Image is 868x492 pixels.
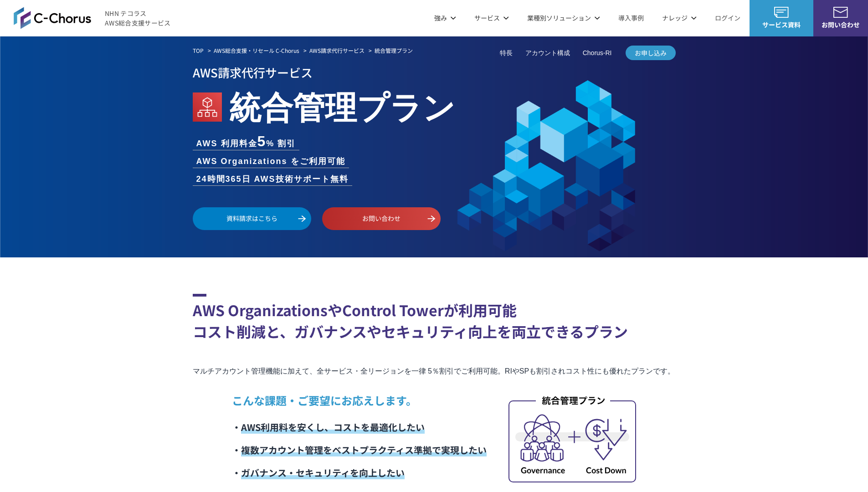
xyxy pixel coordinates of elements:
[193,365,676,378] p: マルチアカウント管理機能に加えて、全サービス・全リージョンを一律 5％割引でご利用可能。RIやSPも割引されコスト性にも優れたプランです。
[232,416,487,439] li: ・
[14,7,171,29] a: AWS総合支援サービス C-ChorusNHN テコラスAWS総合支援サービス
[525,48,570,58] a: アカウント構成
[14,7,91,29] img: AWS総合支援サービス C-Chorus
[193,62,676,82] p: AWS請求代行サービス
[618,13,644,23] a: 導入事例
[193,134,300,150] li: AWS 利用料金 % 割引
[833,7,848,18] img: お問い合わせ
[375,46,413,54] em: 統合管理プラン
[813,20,868,30] span: お問い合わせ
[500,48,513,58] a: 特長
[214,46,299,55] a: AWS総合支援・リセール C-Chorus
[229,82,455,128] em: 統合管理プラン
[232,439,487,461] li: ・
[662,13,697,23] p: ナレッジ
[193,294,676,342] h2: AWS OrganizationsやControl Towerが利用可能 コスト削減と、ガバナンスやセキュリティ向上を両立できるプラン
[241,443,487,456] span: 複数アカウント管理をベストプラクティス準拠で実現したい
[583,48,612,58] a: Chorus-RI
[626,48,676,58] span: お申し込み
[474,13,509,23] p: サービス
[434,13,456,23] p: 強み
[750,20,813,30] span: サービス資料
[626,46,676,60] a: お申し込み
[193,155,349,168] li: AWS Organizations をご利用可能
[508,394,636,482] img: 統合管理プラン_内容イメージ
[232,392,487,409] p: こんな課題・ご要望にお応えします。
[774,7,789,18] img: AWS総合支援サービス C-Chorus サービス資料
[241,420,425,434] span: AWS利用料を安くし、コストを最適化したい
[193,173,352,185] li: 24時間365日 AWS技術サポート無料
[105,9,171,28] span: NHN テコラス AWS総合支援サービス
[232,461,487,484] li: ・
[257,133,267,149] span: 5
[527,13,600,23] p: 業種別ソリューション
[309,46,365,55] a: AWS請求代行サービス
[193,207,311,230] a: 資料請求はこちら
[193,46,204,55] a: TOP
[715,13,740,23] a: ログイン
[241,466,405,479] span: ガバナンス・セキュリティを向上したい
[322,207,441,230] a: お問い合わせ
[193,92,222,122] img: AWS Organizations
